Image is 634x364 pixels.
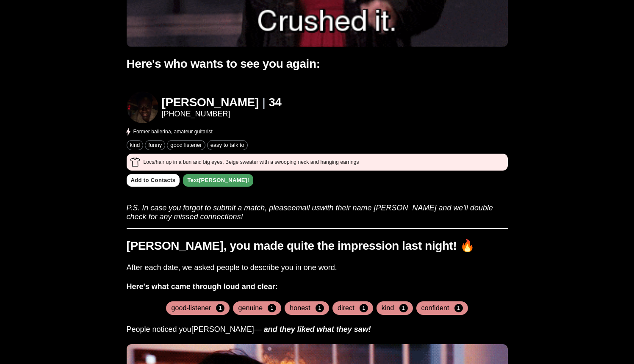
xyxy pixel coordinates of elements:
h4: good-listener [171,304,211,312]
h4: confident [421,304,449,312]
span: funny [145,142,165,148]
h1: [PERSON_NAME] [162,96,259,110]
span: 1 [216,304,224,312]
span: 1 [316,304,324,312]
h3: After each date, we asked people to describe you in one word. [127,263,508,272]
h4: honest [290,304,310,312]
a: Text[PERSON_NAME]! [183,174,253,187]
h1: 34 [269,96,281,110]
h3: Here's what came through loud and clear: [127,282,508,291]
h3: People noticed you [PERSON_NAME] — [127,325,508,334]
span: kind [127,142,143,148]
i: P.S. In case you forgot to submit a match, please with their name [PERSON_NAME] and we'll double ... [127,204,493,221]
span: 1 [268,304,276,312]
a: Add to Contacts [127,174,180,187]
i: and they liked what they saw! [264,325,371,334]
span: 1 [454,304,463,312]
a: [PHONE_NUMBER] [162,110,282,119]
h4: direct [338,304,354,312]
p: Locs/hair up in a bun and big eyes , Beige sweater with a swooping neck and hanging earrings [144,158,359,166]
p: Former ballerina, amateur guitarist [133,128,213,135]
span: good listener [167,142,205,148]
img: Adwoa [127,91,158,123]
a: email us [291,204,320,212]
h1: | [262,96,265,110]
h4: kind [382,304,394,312]
span: 1 [399,304,408,312]
span: easy to talk to [208,142,247,148]
h1: [PERSON_NAME], you made quite the impression last night! 🔥 [127,239,508,253]
span: 1 [360,304,368,312]
h4: genuine [238,304,263,312]
h1: Here's who wants to see you again: [127,57,508,71]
